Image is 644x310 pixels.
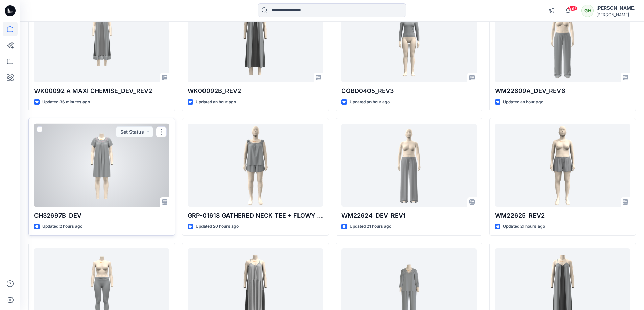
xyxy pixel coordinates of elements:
p: Updated 36 minutes ago [42,98,90,106]
a: WM22625_REV2 [495,124,630,207]
p: COBD0405_REV3 [341,86,477,96]
p: Updated an hour ago [503,98,543,106]
p: Updated an hour ago [196,98,236,106]
a: CH32697B_DEV [34,124,169,207]
p: GRP-01618 GATHERED NECK TEE + FLOWY SHORT_REV1 [188,211,323,220]
a: GRP-01618 GATHERED NECK TEE + FLOWY SHORT_REV1 [188,124,323,207]
div: [PERSON_NAME] [596,12,636,17]
span: 99+ [568,6,578,11]
a: WM22624_DEV_REV1 [341,124,477,207]
p: WM22624_DEV_REV1 [341,211,477,220]
div: [PERSON_NAME] [596,4,636,12]
p: Updated 21 hours ago [503,223,545,230]
p: CH32697B_DEV [34,211,169,220]
p: WM22609A_DEV_REV6 [495,86,630,96]
p: Updated 21 hours ago [350,223,391,230]
p: Updated 20 hours ago [196,223,239,230]
div: GH [581,5,594,17]
p: Updated an hour ago [350,98,390,106]
p: WK00092 A MAXI CHEMISE_DEV_REV2 [34,86,169,96]
p: WM22625_REV2 [495,211,630,220]
p: WK00092B_REV2 [188,86,323,96]
p: Updated 2 hours ago [42,223,82,230]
